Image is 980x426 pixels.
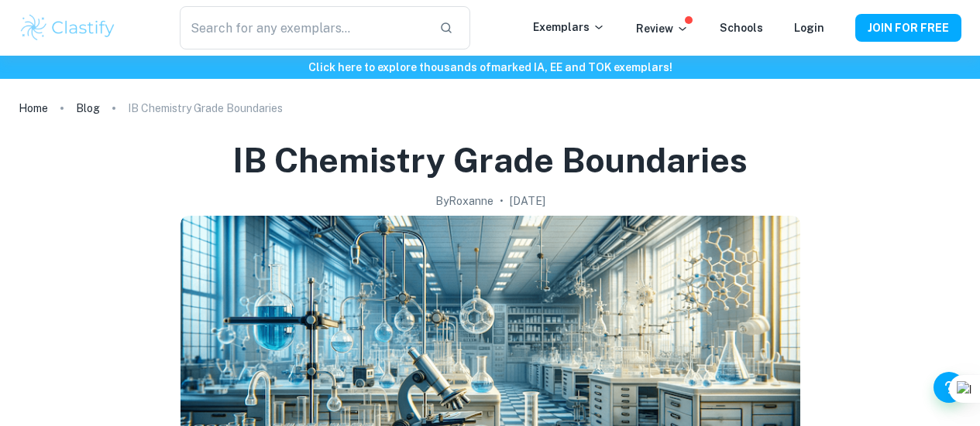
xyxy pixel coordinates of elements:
[533,19,605,36] p: Exemplars
[76,97,100,119] a: Blog
[500,193,504,210] p: •
[435,193,493,210] h2: By Roxanne
[19,12,117,43] img: Clastify logo
[510,193,545,210] h2: [DATE]
[19,97,48,119] a: Home
[720,22,763,34] a: Schools
[3,59,977,76] h6: Click here to explore thousands of marked IA, EE and TOK exemplars !
[128,100,283,117] p: IB Chemistry Grade Boundaries
[636,20,689,37] p: Review
[232,138,748,183] h1: IB Chemistry Grade Boundaries
[934,372,965,403] button: Help and Feedback
[180,6,428,49] input: Search for any exemplars...
[855,14,961,42] button: JOIN FOR FREE
[794,22,824,34] a: Login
